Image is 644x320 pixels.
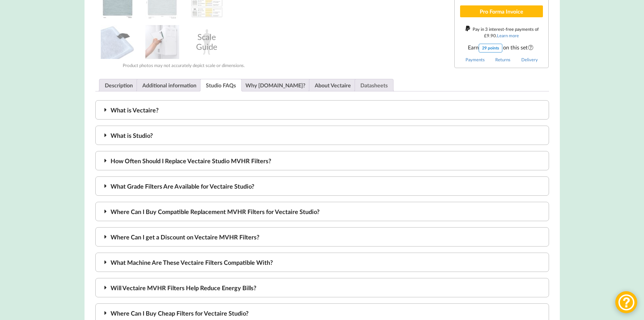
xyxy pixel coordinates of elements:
a: Returns [495,57,510,62]
div: 9.90 [484,33,496,38]
img: Installing an MVHR Filter [145,25,179,59]
span: £ [484,33,487,38]
a: Learn more [497,33,519,38]
div: Where Can I get a Discount on Vectaire MVHR Filters? [95,227,549,247]
span: Pay in 3 interest-free payments of . [473,26,539,38]
span: Earn on this set [460,44,543,52]
a: Additional information [142,79,196,91]
div: What is Studio? [95,126,549,145]
div: Scale Guide [190,25,224,59]
a: About Vectaire [315,79,351,91]
div: How Often Should I Replace Vectaire Studio MVHR Filters? [95,151,549,170]
a: Description [105,79,133,91]
div: Product photos may not accurately depict scale or dimensions. [95,63,272,68]
div: What Machine Are These Vectaire Filters Compatible With? [95,253,549,272]
img: MVHR Filter with a Black Tag [101,25,135,59]
div: What Grade Filters Are Available for Vectaire Studio? [95,176,549,196]
a: Datasheets [360,79,388,91]
div: Where Can I Buy Compatible Replacement MVHR Filters for Vectaire Studio? [95,202,549,221]
a: Payments [466,57,485,62]
div: What is Vectaire? [95,100,549,120]
button: Pro Forma Invoice [460,5,543,18]
div: Will Vectaire MVHR Filters Help Reduce Energy Bills? [95,278,549,297]
div: 29 points [479,44,502,52]
a: Delivery [521,57,538,62]
a: Why [DOMAIN_NAME]? [245,79,305,91]
a: Studio FAQs [206,79,236,91]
